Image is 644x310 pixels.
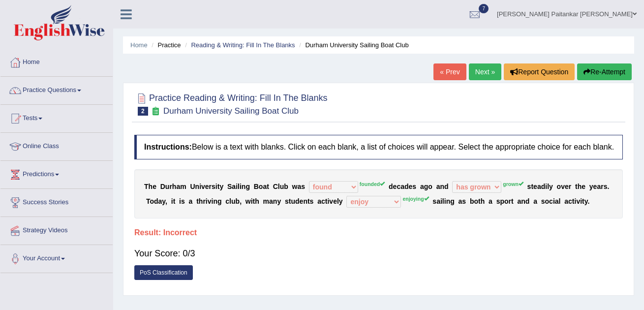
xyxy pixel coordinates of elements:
[489,197,492,205] b: a
[397,183,400,190] b: c
[479,4,489,13] span: 7
[525,197,530,205] b: d
[601,183,603,190] b: r
[242,183,246,190] b: n
[196,197,199,205] b: t
[0,161,113,186] a: Predictions
[436,197,440,205] b: a
[541,183,546,190] b: d
[203,197,205,205] b: r
[584,197,588,205] b: y
[162,197,165,205] b: y
[151,107,161,116] small: Exam occurring question
[217,183,220,190] b: t
[500,197,504,205] b: p
[205,183,209,190] b: e
[547,183,549,190] b: l
[0,105,113,129] a: Tests
[245,183,250,190] b: g
[240,183,242,190] b: i
[254,183,259,190] b: B
[225,197,229,205] b: c
[549,183,553,190] b: y
[440,197,442,205] b: i
[253,197,255,205] b: t
[215,183,217,190] b: i
[559,197,561,205] b: l
[240,197,242,205] b: ,
[189,197,193,205] b: a
[459,197,462,205] b: a
[158,197,162,205] b: a
[360,181,385,187] sup: founded
[291,197,295,205] b: u
[545,183,547,190] b: i
[180,183,186,190] b: m
[527,183,531,190] b: s
[557,183,561,190] b: o
[195,183,200,190] b: n
[201,183,205,190] b: v
[436,183,440,190] b: a
[0,49,113,73] a: Home
[575,197,577,205] b: i
[251,197,253,205] b: i
[597,183,601,190] b: a
[325,197,328,205] b: t
[163,106,299,116] small: Durham University Sailing Boat Club
[561,183,565,190] b: v
[263,183,267,190] b: a
[582,183,585,190] b: e
[327,197,329,205] b: i
[337,197,339,205] b: l
[404,183,409,190] b: d
[607,183,609,190] b: .
[578,183,582,190] b: h
[278,183,280,190] b: l
[433,63,466,80] a: « Prev
[531,183,533,190] b: t
[470,197,474,205] b: b
[440,183,444,190] b: n
[171,197,173,205] b: i
[0,133,113,157] a: Online Class
[481,197,485,205] b: h
[442,197,444,205] b: l
[553,197,555,205] b: i
[569,183,571,190] b: r
[229,197,231,205] b: l
[273,183,278,190] b: C
[206,197,208,205] b: i
[134,135,623,159] h4: Below is a text with blanks. Click on each blank, a list of choices will appear. Select the appro...
[577,63,632,80] button: Re-Attempt
[144,143,192,151] b: Instructions:
[295,197,300,205] b: d
[231,197,236,205] b: u
[284,183,288,190] b: b
[517,197,521,205] b: a
[593,183,597,190] b: e
[462,197,466,205] b: s
[310,197,314,205] b: s
[134,242,623,265] div: Your Score: 0/3
[199,183,201,190] b: i
[321,197,325,205] b: c
[190,183,195,190] b: U
[533,197,537,205] b: a
[219,183,223,190] b: y
[409,183,413,190] b: e
[568,197,572,205] b: c
[227,183,232,190] b: S
[191,41,295,49] a: Reading & Writing: Fill In The Blanks
[549,197,553,205] b: c
[329,197,333,205] b: v
[277,197,281,205] b: y
[181,197,185,205] b: s
[208,197,212,205] b: v
[420,183,424,190] b: a
[412,183,416,190] b: s
[138,107,148,116] span: 2
[478,197,481,205] b: t
[269,197,273,205] b: a
[134,91,328,116] h2: Practice Reading & Writing: Fill In The Blanks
